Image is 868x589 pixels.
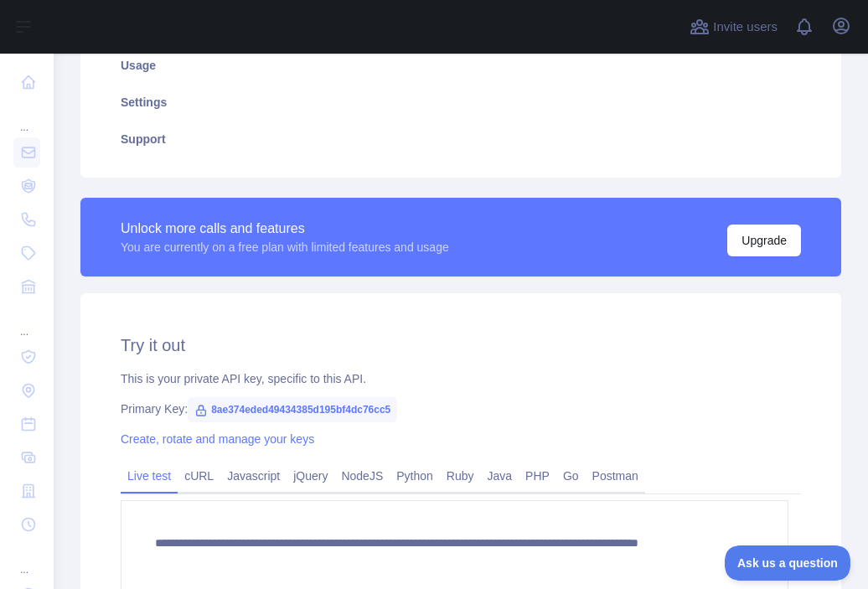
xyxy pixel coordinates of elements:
a: Python [390,462,440,489]
button: Invite users [686,13,781,40]
a: Live test [121,462,178,489]
div: ... [13,101,40,134]
div: Unlock more calls and features [121,219,449,239]
div: You are currently on a free plan with limited features and usage [121,239,449,256]
a: jQuery [287,462,334,489]
a: Javascript [220,462,287,489]
a: Usage [101,47,821,84]
a: Postman [586,462,645,489]
a: Java [481,462,519,489]
div: ... [13,305,40,338]
a: NodeJS [334,462,390,489]
span: 8ae374eded49434385d195bf4dc76cc5 [188,397,397,422]
a: Settings [101,84,821,121]
a: Go [556,462,586,489]
a: Create, rotate and manage your keys [121,432,314,446]
a: Ruby [440,462,481,489]
div: Primary Key: [121,400,801,417]
div: This is your private API key, specific to this API. [121,370,801,387]
span: Invite users [713,18,778,37]
h2: Try it out [121,333,801,357]
iframe: Toggle Customer Support [725,545,851,581]
a: cURL [178,462,220,489]
a: PHP [519,462,556,489]
div: ... [13,543,40,576]
button: Upgrade [727,225,801,256]
a: Support [101,121,821,158]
